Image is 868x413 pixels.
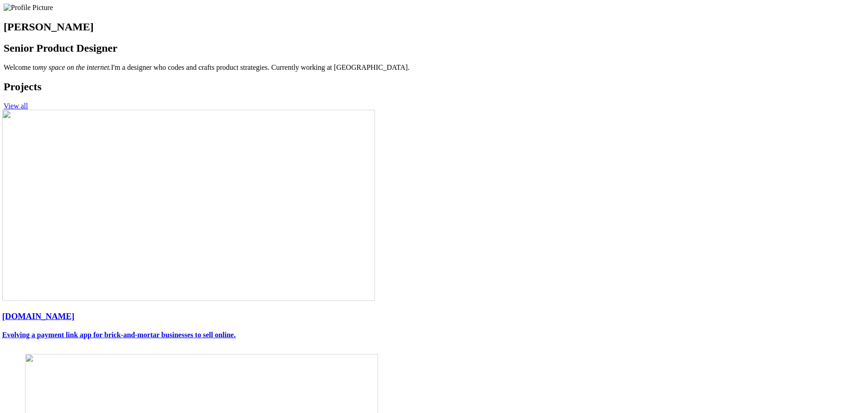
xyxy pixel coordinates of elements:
a: View all [4,102,28,110]
h2: Senior Product Designer [4,42,864,54]
span: Welcome to I'm a designer who codes and crafts product strategies. Currently working at [GEOGRAPH... [4,63,410,71]
a: [DOMAIN_NAME]Evolving a payment link app for brick-and-mortar businesses to sell online. [2,311,866,339]
em: my space on the internet. [38,63,111,71]
h2: Projects [4,81,864,93]
h1: [PERSON_NAME] [4,21,864,33]
h4: Evolving a payment link app for brick-and-mortar businesses to sell online. [2,330,866,339]
img: Profile Picture [4,4,53,12]
h3: [DOMAIN_NAME] [2,311,866,321]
